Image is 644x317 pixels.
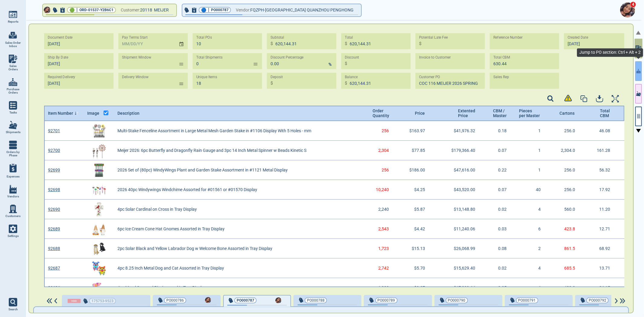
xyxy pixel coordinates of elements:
span: Shipments [6,130,21,134]
p: $ [345,40,347,47]
span: Settings [8,234,19,238]
span: 256.0 [564,187,575,192]
span: PO000788 [307,297,325,303]
span: 861.5 [564,246,575,251]
span: 1,723 [378,246,389,251]
a: 92689 [48,226,60,231]
a: 92687 [48,266,60,271]
div: 46.08 [584,121,618,141]
span: 4 [630,2,636,8]
p: $ [345,80,347,86]
span: Vendors [7,195,19,198]
div: $179,366.40 [434,141,482,160]
label: Total POs [196,35,212,40]
div: 24.15 [584,278,618,298]
span: $5.87 [414,207,425,212]
label: Invoice to Customer [419,55,451,60]
button: Choose date [176,36,188,46]
img: Avatar [44,7,50,13]
div: 11.20 [584,200,618,219]
span: PO000786 [166,297,184,303]
img: Avatar [620,2,635,18]
span: $77.85 [412,148,425,153]
span: Image [87,111,99,116]
button: Avatar🟢|ORD-01537-Y2B6C1Customer:20118 MEIJER [43,4,176,16]
div: 56.32 [584,160,618,180]
label: Created Date [568,35,588,40]
div: 6 [516,219,549,239]
div: $43,520.00 [434,180,482,200]
span: Orders by Phase [5,150,21,157]
img: 92698Img [91,182,107,197]
span: Tasks [9,111,17,114]
span: 10,240 [376,187,389,192]
span: 423.8 [564,226,575,231]
p: $ [345,60,347,67]
img: 92700Img [91,143,107,158]
div: $15,629.40 [434,258,482,278]
div: 2 [516,239,549,258]
span: Pieces per Master [519,108,540,118]
img: menu_icon [9,10,17,19]
a: 92699 [48,168,60,172]
img: 92699Img [91,162,107,178]
div: 68.92 [584,239,618,258]
span: 🟢 [69,8,75,12]
span: 560.0 [564,207,575,212]
span: 1,932 [378,285,389,290]
label: Total Shipments [196,55,223,60]
img: ArrowIcon [53,298,58,304]
div: 4 [516,200,549,219]
label: Total [345,35,353,40]
label: Discount Percentage [271,55,304,60]
span: 2,304.0 [561,148,575,153]
input: MM/DD/YY [44,53,110,69]
label: Potential Late Fee [419,35,448,40]
img: menu_icon [9,141,17,149]
label: Deposit [271,75,283,79]
label: Discount [345,55,359,60]
span: $5.70 [414,266,425,271]
a: 92701 [48,128,60,133]
span: PO000787 [237,297,254,303]
div: 0.03 [482,219,516,239]
label: Delivery Window [122,75,149,79]
div: 0.07 [482,180,516,200]
img: menu_icon [9,205,17,213]
div: 0.02 [482,200,516,219]
img: menu_icon [9,78,17,86]
div: $13,148.80 [434,200,482,219]
label: Required Delivery [48,75,75,79]
div: $26,068.99 [434,239,482,258]
span: Customer: [121,6,140,14]
div: 1 [516,160,549,180]
span: PO000787 [211,7,229,13]
span: $15.13 [412,246,425,251]
span: Total CBM [600,108,609,118]
label: Total CBM [493,55,510,60]
div: 1 [516,121,549,141]
div: 0.02 [482,258,516,278]
span: Meijer 2026: 6pc Butterfly and Dragonfly Rain Gauge and 3pc 14 Inch Metal Spinner w Beads Kinetic S [117,148,306,153]
img: ArrowIcon [614,298,619,304]
span: 256.0 [564,128,575,133]
span: ORD-01537-Y2B6C1 [79,7,114,13]
span: 2,240 [378,207,389,212]
a: 92698 [48,187,60,192]
button: 🔵|PO000787Vendor:FQZPH-[GEOGRAPHIC_DATA] QUANZHOU PENGHONG [182,4,361,16]
img: menu_icon [9,185,17,194]
span: Reports [8,20,18,24]
span: 4pc 8.25 Inch Metal Dog and Cat Assorted in Tray Display [117,266,224,271]
span: Expenses [7,175,20,178]
label: Document Date [48,35,73,40]
div: 0.18 [482,121,516,141]
div: $11,240.06 [434,219,482,239]
img: DoubleArrowIcon [619,298,626,304]
img: menu_icon [9,55,17,63]
div: 17.92 [584,180,618,200]
div: $17,909.64 [434,278,482,298]
span: 🔵 [201,8,206,12]
label: Unique Items [196,75,217,79]
span: PO000789 [378,297,395,303]
span: Vendor: [236,6,250,14]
